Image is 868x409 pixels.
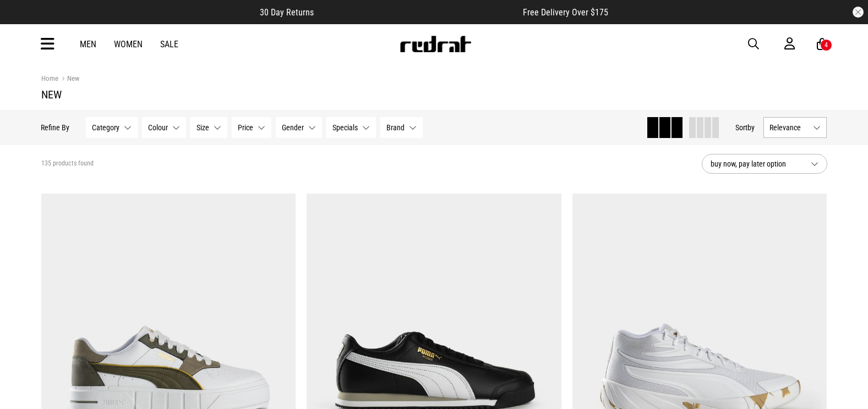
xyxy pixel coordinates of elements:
[232,117,272,138] button: Price
[702,154,827,174] button: buy now, pay later option
[41,88,827,101] h1: New
[736,121,755,134] button: Sortby
[86,117,138,138] button: Category
[41,123,70,132] p: Refine By
[191,117,228,138] button: Size
[260,7,314,18] span: 30 Day Returns
[336,7,501,18] iframe: Customer reviews powered by Trustpilot
[160,39,178,49] a: Sale
[149,123,168,132] span: Colour
[817,38,827,50] a: 4
[711,157,802,170] span: buy now, pay later option
[333,123,358,132] span: Specials
[327,117,376,138] button: Specials
[770,123,809,132] span: Relevance
[764,117,827,138] button: Relevance
[41,159,94,168] span: 135 products found
[381,117,423,138] button: Brand
[143,117,187,138] button: Colour
[41,74,58,82] a: Home
[282,123,304,132] span: Gender
[387,123,405,132] span: Brand
[238,123,254,132] span: Price
[58,74,79,85] a: New
[825,41,828,49] div: 4
[523,7,608,18] span: Free Delivery Over $175
[197,123,210,132] span: Size
[748,123,755,132] span: by
[114,39,143,49] a: Women
[80,39,96,49] a: Men
[276,117,323,138] button: Gender
[92,123,120,132] span: Category
[399,36,472,52] img: Redrat logo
